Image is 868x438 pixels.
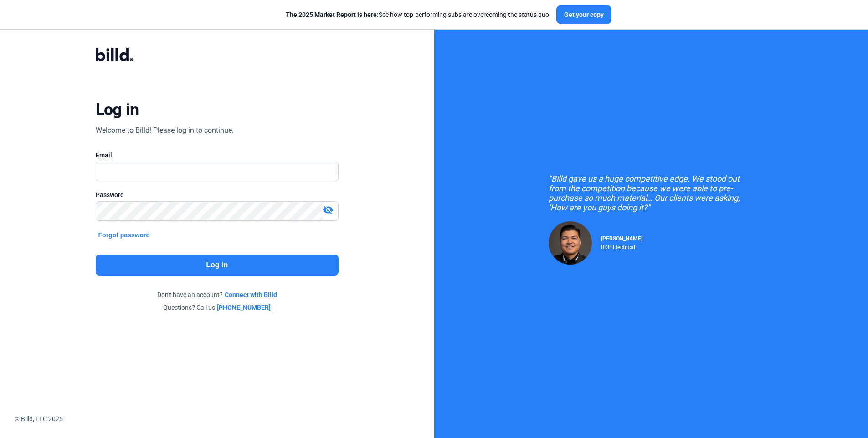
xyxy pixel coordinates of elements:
div: "Billd gave us a huge competitive edge. We stood out from the competition because we were able to... [549,174,754,212]
span: The 2025 Market Report is here: [286,11,379,18]
mat-icon: visibility_off [323,204,334,215]
div: Log in [96,99,139,120]
img: Raul Pacheco [549,221,592,265]
div: Password [96,190,339,199]
div: RDP Electrical [601,242,642,250]
button: Log in [96,255,339,276]
a: Connect with Billd [225,290,277,299]
div: Email [96,151,339,160]
span: [PERSON_NAME] [601,235,642,242]
div: Don't have an account? [96,290,339,299]
button: Forgot password [96,230,153,240]
button: Get your copy [556,5,611,24]
div: Questions? Call us [96,303,339,312]
div: Welcome to Billd! Please log in to continue. [96,125,234,136]
div: See how top-performing subs are overcoming the status quo. [286,10,551,19]
a: [PHONE_NUMBER] [217,303,271,312]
